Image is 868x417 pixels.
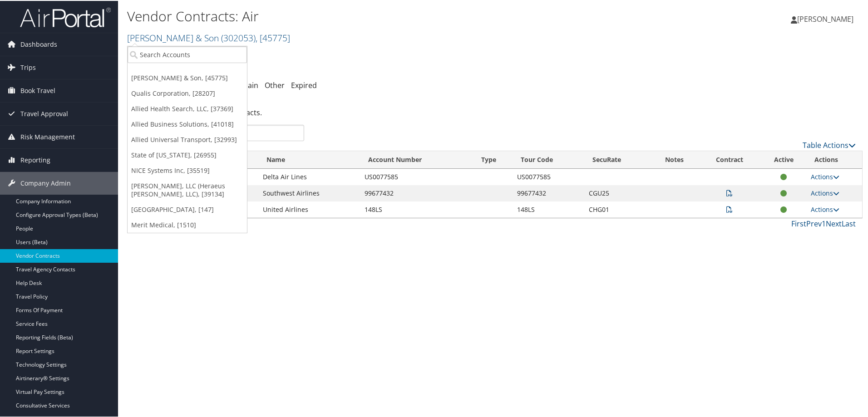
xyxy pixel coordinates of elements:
[20,32,57,55] span: Dashboards
[513,168,584,184] td: US0077585
[697,150,761,168] th: Contract: activate to sort column ascending
[360,150,473,168] th: Account Number: activate to sort column ascending
[584,201,651,217] td: CHG01
[797,13,853,23] span: [PERSON_NAME]
[128,177,247,201] a: [PERSON_NAME], LLC (Heraeus [PERSON_NAME], LLC), [39134]
[360,201,473,217] td: 148LS
[20,171,71,194] span: Company Admin
[258,201,360,217] td: United Airlines
[584,184,651,201] td: CGU25
[822,218,826,228] a: 1
[842,218,856,228] a: Last
[127,99,863,124] div: There are contracts.
[20,148,50,171] span: Reporting
[128,45,247,62] input: Search Accounts
[513,184,584,201] td: 99677432
[221,31,256,43] span: ( 302053 )
[513,150,584,168] th: Tour Code: activate to sort column ascending
[128,216,247,232] a: Merit Medical, [1510]
[806,150,862,168] th: Actions
[20,125,75,147] span: Risk Management
[20,6,111,27] img: airportal-logo.png
[258,150,360,168] th: Name: activate to sort column ascending
[360,168,473,184] td: US0077585
[811,188,839,196] a: Actions
[128,162,247,177] a: NICE Systems Inc, [35519]
[651,150,698,168] th: Notes: activate to sort column ascending
[127,6,617,25] h1: Vendor Contracts: Air
[761,150,806,168] th: Active: activate to sort column ascending
[791,5,863,32] a: [PERSON_NAME]
[128,100,247,116] a: Allied Health Search, LLC, [37369]
[584,150,651,168] th: SecuRate: activate to sort column ascending
[128,131,247,147] a: Allied Universal Transport, [32993]
[20,78,55,101] span: Book Travel
[256,31,290,43] span: , [ 45775 ]
[513,201,584,217] td: 148LS
[128,201,247,216] a: [GEOGRAPHIC_DATA], [147]
[258,168,360,184] td: Delta Air Lines
[291,79,317,89] a: Expired
[811,204,839,213] a: Actions
[128,85,247,100] a: Qualis Corporation, [28207]
[803,139,856,149] a: Table Actions
[811,172,839,180] a: Actions
[128,116,247,131] a: Allied Business Solutions, [41018]
[20,102,68,124] span: Travel Approval
[258,184,360,201] td: Southwest Airlines
[265,79,285,89] a: Other
[360,184,473,201] td: 99677432
[127,31,290,43] a: [PERSON_NAME] & Son
[806,218,822,228] a: Prev
[20,55,36,78] span: Trips
[128,147,247,162] a: State of [US_STATE], [26955]
[791,218,806,228] a: First
[826,218,842,228] a: Next
[128,69,247,85] a: [PERSON_NAME] & Son, [45775]
[473,150,513,168] th: Type: activate to sort column ascending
